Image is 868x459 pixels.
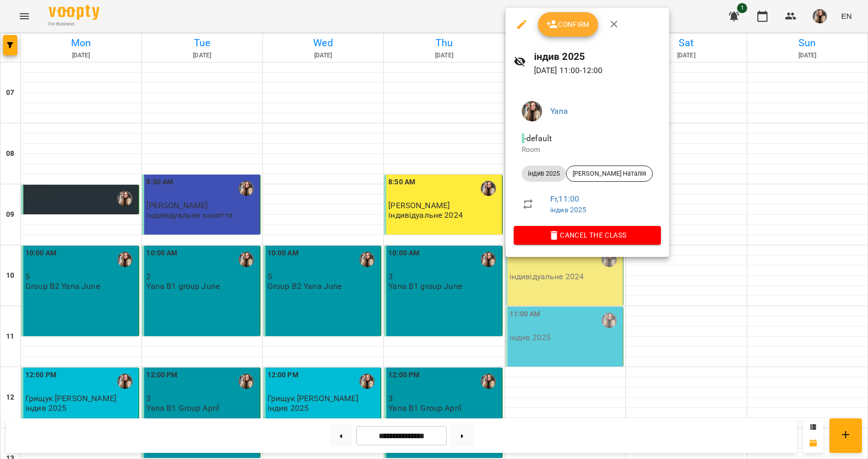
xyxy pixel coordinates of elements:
[550,106,569,116] a: Yana
[566,169,652,178] span: [PERSON_NAME] Наталія
[522,134,554,143] span: - default
[550,194,579,204] a: Fr , 11:00
[566,166,653,182] div: [PERSON_NAME] Наталія
[522,145,653,155] p: Room
[546,18,590,30] span: Confirm
[522,101,542,121] img: ff8a976e702017e256ed5c6ae80139e5.jpg
[522,169,566,178] span: індив 2025
[522,229,653,241] span: Cancel the class
[534,64,661,77] p: [DATE] 11:00 - 12:00
[514,226,661,244] button: Cancel the class
[538,12,598,37] button: Confirm
[534,49,661,64] h6: індив 2025
[550,206,586,214] a: індив 2025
